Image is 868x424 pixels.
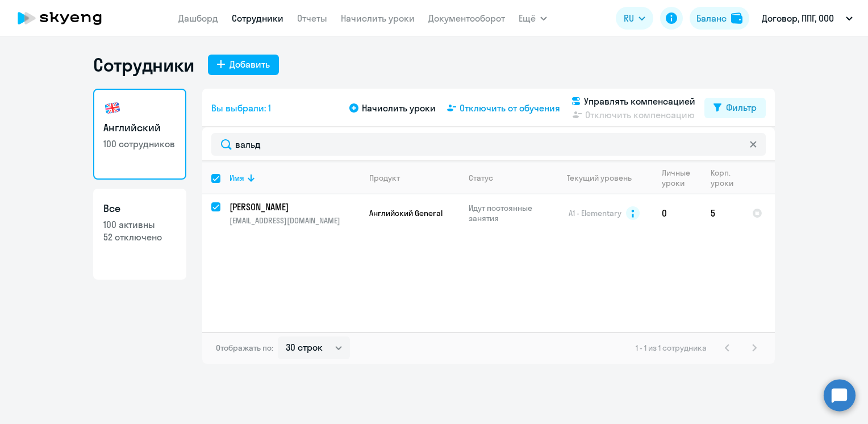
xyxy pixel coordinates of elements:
img: english [103,99,122,117]
div: Продукт [369,173,400,183]
span: RU [624,11,634,25]
a: Английский100 сотрудников [93,89,186,180]
div: Текущий уровень [567,173,632,183]
h3: Все [103,201,176,216]
div: Статус [469,173,493,183]
span: Отключить от обучения [460,101,560,115]
td: 0 [653,194,702,232]
a: Начислить уроки [341,13,415,24]
div: Имя [229,173,244,183]
a: Все100 активны52 отключено [93,189,186,280]
button: Добавить [208,55,279,75]
span: Управлять компенсацией [584,94,695,108]
span: Начислить уроки [362,101,436,115]
a: Отчеты [297,13,327,24]
p: Договор, ППГ, ООО [762,11,834,25]
div: Текущий уровень [556,173,652,183]
td: 5 [702,194,743,232]
a: Документооборот [428,13,505,24]
div: Продукт [369,173,459,183]
button: RU [616,7,653,30]
button: Договор, ППГ, ООО [756,5,858,32]
a: Дашборд [178,13,218,24]
p: 52 отключено [103,231,176,243]
button: Фильтр [704,98,766,118]
h1: Сотрудники [93,53,194,76]
div: Фильтр [726,101,757,114]
a: [PERSON_NAME] [229,201,360,213]
div: Статус [469,173,546,183]
div: Добавить [229,57,270,71]
button: Ещё [519,7,547,30]
div: Имя [229,173,360,183]
span: Отображать по: [216,343,273,353]
button: Балансbalance [690,7,749,30]
div: Корп. уроки [711,168,735,188]
div: Личные уроки [662,168,701,188]
div: Личные уроки [662,168,694,188]
div: Корп. уроки [711,168,742,188]
p: 100 активны [103,218,176,231]
span: 1 - 1 из 1 сотрудника [636,343,707,353]
span: Ещё [519,11,536,25]
input: Поиск по имени, email, продукту или статусу [211,133,766,156]
p: Идут постоянные занятия [469,203,546,223]
span: A1 - Elementary [569,208,621,218]
div: Баланс [696,11,727,25]
img: balance [731,13,742,24]
p: 100 сотрудников [103,138,176,150]
h3: Английский [103,120,176,135]
p: [EMAIL_ADDRESS][DOMAIN_NAME] [229,215,360,226]
a: Сотрудники [232,13,283,24]
p: [PERSON_NAME] [229,201,358,213]
span: Английский General [369,208,443,218]
span: Вы выбрали: 1 [211,101,271,115]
